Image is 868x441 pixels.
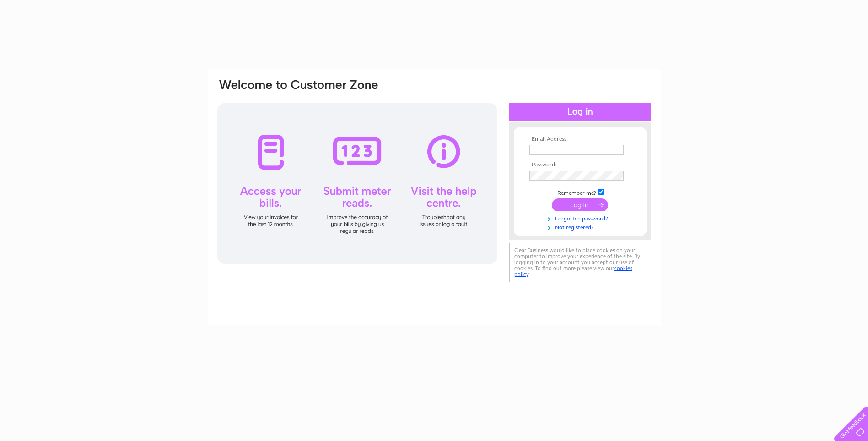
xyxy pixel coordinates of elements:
[529,214,633,222] a: Forgotten password?
[529,222,633,231] a: Not registered?
[514,265,632,277] a: cookies policy
[509,243,651,282] div: Clear Business would like to place cookies on your computer to improve your experience of the sit...
[552,198,608,211] input: Submit
[527,136,633,143] th: Email Address:
[527,187,633,197] td: Remember me?
[527,162,633,168] th: Password:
